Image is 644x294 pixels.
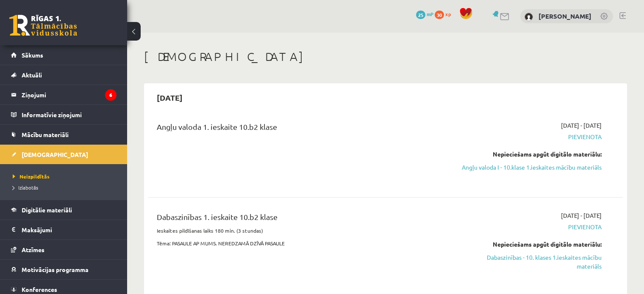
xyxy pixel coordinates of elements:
[525,13,533,21] img: Rauls Rimkus
[416,11,425,19] span: 25
[157,211,449,227] div: Dabaszinības 1. ieskaite 10.b2 klase
[157,121,449,137] div: Angļu valoda 1. ieskaite 10.b2 klase
[462,163,602,172] a: Angļu valoda I - 10.klase 1.ieskaites mācību materiāls
[11,200,117,220] a: Digitālie materiāli
[11,125,117,144] a: Mācību materiāli
[561,121,602,130] span: [DATE] - [DATE]
[462,223,602,231] span: Pievienota
[462,240,602,249] div: Nepieciešams apgūt digitālo materiālu:
[22,206,72,214] span: Digitālie materiāli
[11,145,117,164] a: [DEMOGRAPHIC_DATA]
[11,85,117,104] a: Ziņojumi6
[148,88,191,107] h2: [DATE]
[427,11,433,17] span: mP
[22,246,44,253] span: Atzīmes
[22,266,89,273] span: Motivācijas programma
[561,211,602,220] span: [DATE] - [DATE]
[9,15,77,36] a: Rīgas 1. Tālmācības vidusskola
[13,173,50,180] span: Neizpildītās
[157,227,449,234] p: Ieskaites pildīšanas laiks 180 min. (3 stundas)
[22,286,57,293] span: Konferences
[445,11,451,17] span: xp
[13,173,119,180] a: Neizpildītās
[144,49,627,64] h1: [DEMOGRAPHIC_DATA]
[22,151,88,158] span: [DEMOGRAPHIC_DATA]
[462,132,602,141] span: Pievienota
[11,65,117,85] a: Aktuāli
[22,131,69,138] span: Mācību materiāli
[22,71,42,79] span: Aktuāli
[435,11,455,17] a: 30 xp
[22,105,117,124] legend: Informatīvie ziņojumi
[11,220,117,239] a: Maksājumi
[22,220,117,239] legend: Maksājumi
[22,51,43,59] span: Sākums
[105,89,117,101] i: 6
[13,184,38,191] span: Izlabotās
[416,11,433,17] a: 25 mP
[11,45,117,65] a: Sākums
[11,105,117,124] a: Informatīvie ziņojumi
[462,253,602,271] a: Dabaszinības - 10. klases 1.ieskaites mācību materiāls
[435,11,444,19] span: 30
[462,150,602,159] div: Nepieciešams apgūt digitālo materiālu:
[11,260,117,279] a: Motivācijas programma
[11,240,117,259] a: Atzīmes
[13,184,119,191] a: Izlabotās
[157,239,449,247] p: Tēma: PASAULE AP MUMS. NEREDZAMĀ DZĪVĀ PASAULE
[22,85,117,104] legend: Ziņojumi
[539,12,591,20] a: [PERSON_NAME]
